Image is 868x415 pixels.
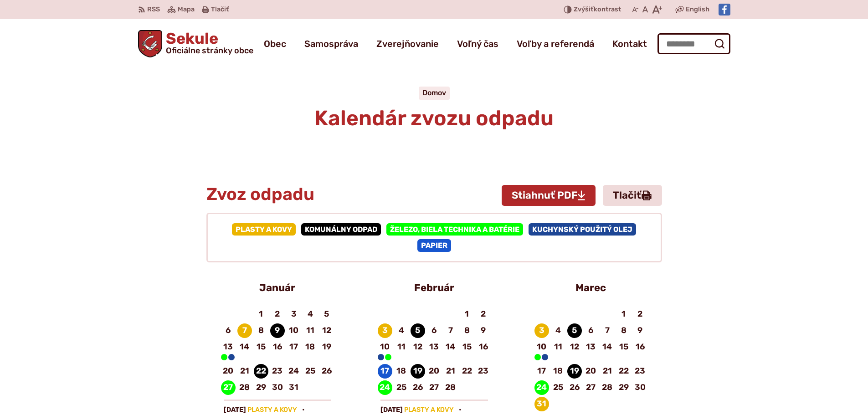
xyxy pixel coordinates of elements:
span: 1 [460,307,474,321]
span: 26 [319,364,334,378]
span: Mapa [178,4,195,15]
span: 31 [534,397,549,411]
span: 15 [460,340,474,354]
a: Stiahnuť PDF [502,185,596,206]
span: 28 [600,381,615,395]
span: 14 [600,340,615,354]
span: [DATE] [224,406,246,414]
span: Kuchynský použitý olej [529,223,636,236]
span: 18 [303,340,318,354]
span: 25 [551,381,565,395]
span: 27 [427,381,442,395]
span: 13 [221,340,236,354]
span: 7 [443,324,458,338]
span: 25 [394,381,409,395]
span: 1 [616,307,631,321]
span: 16 [476,340,491,354]
span: 23 [270,364,285,378]
span: 19 [319,340,334,354]
a: Domov [422,88,446,97]
span: 24 [378,381,392,395]
img: Prejsť na Facebook stránku [719,4,730,15]
a: Voľný čas [457,31,498,56]
span: 9 [476,324,491,338]
a: Obec [264,31,286,56]
span: 21 [443,364,458,378]
span: Plasty a kovy [232,223,296,236]
span: 10 [534,340,549,354]
span: 3 [287,307,301,321]
span: 1 [254,307,268,321]
span: 2 [476,307,491,321]
a: Voľby a referendá [517,31,594,56]
span: 15 [254,340,268,354]
span: 6 [584,324,598,338]
span: English [686,4,709,15]
span: 26 [411,381,425,395]
span: 30 [633,381,647,395]
a: Tlačiť [603,185,662,206]
span: 21 [237,364,252,378]
span: 12 [319,324,334,338]
span: 8 [254,324,268,338]
span: 24 [534,381,549,395]
span: Tlačiť [211,6,229,14]
span: 29 [616,381,631,395]
span: 11 [394,340,409,354]
span: RSS [147,4,160,15]
span: 24 [287,364,301,378]
span: 13 [584,340,598,354]
span: 28 [443,381,458,395]
span: 4 [551,324,565,338]
a: Logo Sekule, prejsť na domovskú stránku. [138,30,254,57]
span: 21 [600,364,615,378]
span: 7 [237,324,252,338]
span: 23 [633,364,647,378]
a: Zverejňovanie [376,31,439,56]
span: 20 [221,364,236,378]
span: 10 [378,340,392,354]
span: [DATE] [380,406,403,414]
span: 14 [237,340,252,354]
span: 5 [411,324,425,338]
span: 4 [394,324,409,338]
span: 15 [616,340,631,354]
header: Február [374,277,494,299]
span: 2 [270,307,285,321]
span: 17 [534,364,549,378]
span: 16 [270,340,285,354]
span: 3 [534,324,549,338]
span: 11 [551,340,565,354]
span: 8 [460,324,474,338]
span: 9 [633,324,647,338]
span: 17 [287,340,301,354]
span: 13 [427,340,442,354]
h2: Zvoz odpadu [206,185,662,204]
span: Oficiálne stránky obce [166,46,253,55]
header: Január [217,277,338,299]
span: 23 [476,364,491,378]
span: 25 [303,364,318,378]
span: 18 [551,364,565,378]
span: 22 [460,364,474,378]
span: 26 [567,381,582,395]
span: 2 [633,307,647,321]
span: Sekule [162,31,253,55]
span: 12 [567,340,582,354]
span: 12 [411,340,425,354]
span: Papier [417,239,451,251]
a: Kontakt [612,31,647,56]
span: 20 [584,364,598,378]
span: 6 [221,324,236,338]
span: 19 [411,364,425,378]
span: 28 [237,381,252,395]
span: Železo, biela technika a batérie [386,223,523,236]
span: Samospráva [304,31,358,56]
span: 29 [254,381,268,395]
